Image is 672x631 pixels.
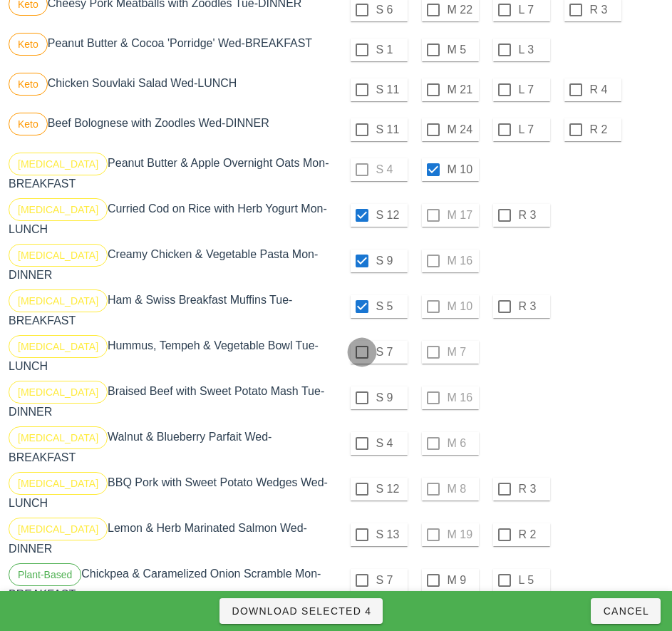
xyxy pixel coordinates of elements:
[6,195,336,241] div: Curried Cod on Rice with Herb Yogurt Mon-LUNCH
[590,83,619,97] label: R 4
[376,123,405,137] label: S 11
[6,30,336,70] div: Peanut Butter & Cocoa 'Porridge' Wed-BREAKFAST
[519,123,547,137] label: L 7
[519,482,547,496] label: R 3
[519,83,547,97] label: L 7
[18,153,98,175] span: [MEDICAL_DATA]
[590,123,619,137] label: R 2
[18,245,98,266] span: [MEDICAL_DATA]
[6,378,336,424] div: Braised Beef with Sweet Potato Mash Tue-DINNER
[18,473,98,494] span: [MEDICAL_DATA]
[18,199,98,220] span: [MEDICAL_DATA]
[376,345,405,359] label: S 7
[602,605,649,617] span: Cancel
[18,113,38,135] span: Keto
[231,605,371,617] span: Download Selected 4
[6,560,336,606] div: Chickpea & Caramelized Onion Scramble Mon-BREAKFAST
[448,573,476,588] label: M 9
[519,3,547,17] label: L 7
[18,427,98,448] span: [MEDICAL_DATA]
[6,332,336,378] div: Hummus, Tempeh & Vegetable Bowl Tue-LUNCH
[519,299,547,314] label: R 3
[6,70,336,110] div: Chicken Souvlaki Salad Wed-LUNCH
[448,123,476,137] label: M 24
[18,564,72,585] span: Plant-Based
[18,381,98,403] span: [MEDICAL_DATA]
[448,163,476,177] label: M 10
[376,573,405,588] label: S 7
[590,3,619,17] label: R 3
[376,528,405,542] label: S 13
[376,208,405,222] label: S 12
[18,518,98,540] span: [MEDICAL_DATA]
[519,528,547,542] label: R 2
[376,43,405,57] label: S 1
[376,3,405,17] label: S 6
[376,254,405,268] label: S 9
[18,73,38,95] span: Keto
[6,469,336,515] div: BBQ Pork with Sweet Potato Wedges Wed-LUNCH
[18,290,98,312] span: [MEDICAL_DATA]
[376,299,405,314] label: S 5
[448,43,476,57] label: M 5
[519,43,547,57] label: L 3
[519,573,547,588] label: L 5
[18,336,98,357] span: [MEDICAL_DATA]
[6,424,336,469] div: Walnut & Blueberry Parfait Wed-BREAKFAST
[519,208,547,222] label: R 3
[448,3,476,17] label: M 22
[591,598,661,624] button: Cancel
[6,150,336,195] div: Peanut Butter & Apple Overnight Oats Mon-BREAKFAST
[6,515,336,560] div: Lemon & Herb Marinated Salmon Wed-DINNER
[219,598,383,624] button: Download Selected 4
[376,83,405,97] label: S 11
[376,436,405,451] label: S 4
[6,241,336,287] div: Creamy Chicken & Vegetable Pasta Mon-DINNER
[376,482,405,496] label: S 12
[18,34,38,55] span: Keto
[376,391,405,405] label: S 9
[448,83,476,97] label: M 21
[6,110,336,150] div: Beef Bolognese with Zoodles Wed-DINNER
[6,287,336,332] div: Ham & Swiss Breakfast Muffins Tue-BREAKFAST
